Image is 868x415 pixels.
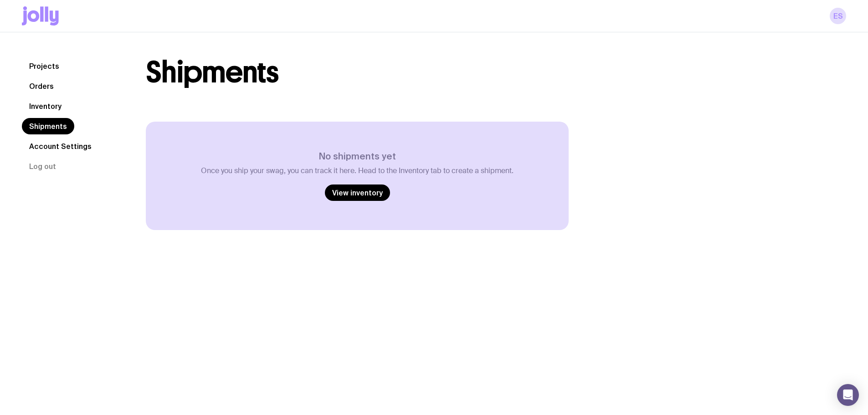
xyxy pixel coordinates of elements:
button: Log out [22,158,63,174]
h1: Shipments [146,58,278,87]
a: Orders [22,78,61,94]
a: View inventory [325,184,390,201]
a: Projects [22,58,67,74]
a: ES [830,8,846,24]
a: Inventory [22,98,69,114]
p: Once you ship your swag, you can track it here. Head to the Inventory tab to create a shipment. [201,166,514,175]
div: Open Intercom Messenger [837,384,859,406]
a: Account Settings [22,138,99,154]
a: Shipments [22,118,74,134]
h3: No shipments yet [201,151,514,162]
